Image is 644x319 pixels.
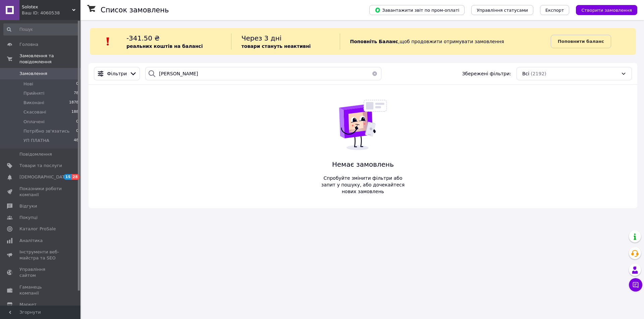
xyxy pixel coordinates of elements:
[107,70,127,77] span: Фільтри
[22,10,80,16] div: Ваш ID: 4060538
[19,186,62,198] span: Показники роботи компанії
[23,109,46,115] span: Скасовані
[19,151,52,157] span: Повідомлення
[74,90,78,96] span: 78
[76,119,78,125] span: 0
[19,302,37,308] span: Маркет
[462,70,511,77] span: Збережені фільтри:
[531,71,546,76] span: (2192)
[477,8,528,13] span: Управління статусами
[23,81,33,87] span: Нові
[22,4,72,10] span: Solotex
[241,44,311,49] b: товари стануть неактивні
[19,42,38,48] span: Головна
[145,67,381,80] input: Пошук за номером замовлення, ПІБ покупця, номером телефону, Email, номером накладної
[103,36,113,47] img: :exclamation:
[471,5,533,15] button: Управління статусами
[569,7,637,12] a: Створити замовлення
[23,138,49,144] span: УП ПЛАТНА
[19,174,69,180] span: [DEMOGRAPHIC_DATA]
[19,266,62,278] span: Управління сайтом
[522,70,529,77] span: Всі
[19,226,56,232] span: Каталог ProSale
[319,175,407,195] span: Спробуйте змінити фільтри або запит у пошуку, або дочекайтеся нових замовлень
[551,35,611,48] a: Поповнити баланс
[19,71,47,77] span: Замовлення
[340,33,551,50] div: , щоб продовжити отримувати замовлення
[350,39,398,44] b: Поповніть Баланс
[558,39,604,44] b: Поповнити баланс
[19,284,62,296] span: Гаманець компанії
[19,203,37,209] span: Відгуки
[375,7,459,13] span: Завантажити звіт по пром-оплаті
[23,119,45,125] span: Оплачені
[241,34,282,42] span: Через 3 дні
[369,5,465,15] button: Завантажити звіт по пром-оплаті
[19,163,62,169] span: Товари та послуги
[368,67,381,80] button: Очистить
[629,278,642,292] button: Чат з покупцем
[545,8,564,13] span: Експорт
[19,249,62,261] span: Інструменти веб-майстра та SEO
[76,128,78,134] span: 0
[69,100,78,106] span: 1878
[19,215,38,221] span: Покупці
[19,53,80,65] span: Замовлення та повідомлення
[126,44,203,49] b: реальних коштів на балансі
[74,138,78,144] span: 48
[3,23,79,35] input: Пошук
[64,174,71,180] span: 15
[540,5,570,15] button: Експорт
[71,174,79,180] span: 28
[23,128,69,134] span: Потрібно зв'язатись
[581,8,632,13] span: Створити замовлення
[76,81,78,87] span: 0
[576,5,637,15] button: Створити замовлення
[71,109,78,115] span: 188
[101,6,169,14] h1: Список замовлень
[319,160,407,169] span: Немає замовлень
[126,34,160,42] span: -341.50 ₴
[23,100,44,106] span: Виконані
[23,90,44,96] span: Прийняті
[19,238,43,244] span: Аналітика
